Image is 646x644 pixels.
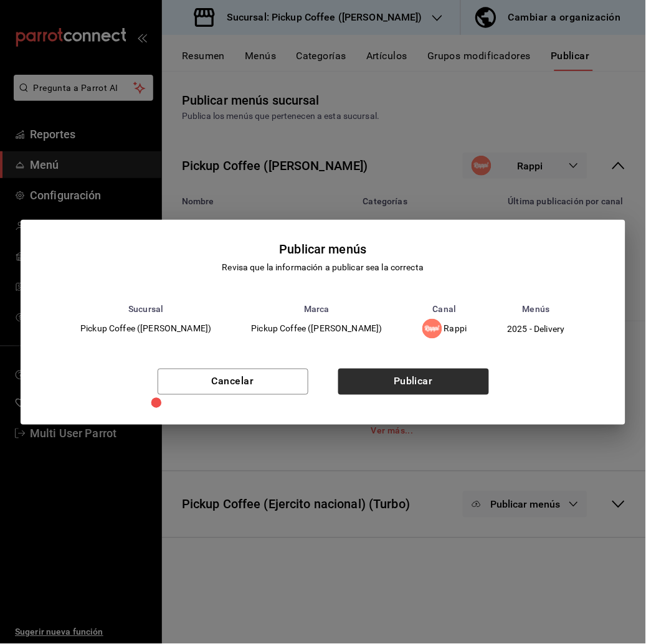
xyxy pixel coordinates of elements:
th: Sucursal [60,304,231,314]
th: Canal [402,304,487,314]
div: Revisa que la información a publicar sea la correcta [222,261,424,274]
th: Menús [487,304,586,314]
button: Cancelar [158,369,308,395]
div: Publicar menús [280,240,367,258]
td: Pickup Coffee ([PERSON_NAME]) [60,314,231,344]
div: Rappi [422,319,467,339]
th: Marca [231,304,402,314]
td: Pickup Coffee ([PERSON_NAME]) [231,314,402,344]
button: Publicar [338,369,489,395]
span: 2025 - Delivery [508,324,565,333]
